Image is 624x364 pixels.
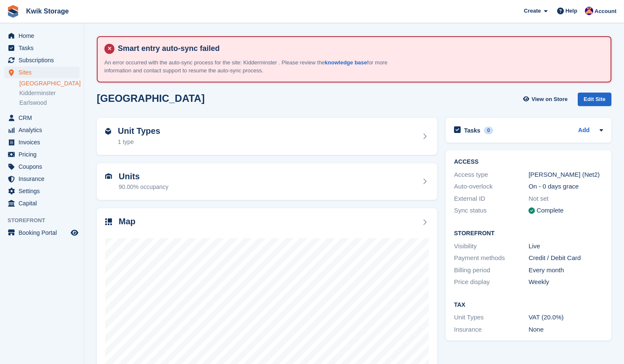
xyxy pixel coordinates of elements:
[118,126,160,136] h2: Unit Types
[97,163,437,200] a: Units 90.00% occupancy
[119,183,168,191] div: 90.00% occupancy
[454,277,528,287] div: Price display
[4,136,80,148] a: menu
[19,42,69,54] span: Tasks
[19,30,69,42] span: Home
[104,58,399,75] p: An error occurred with the auto-sync process for the site: Kidderminster . Please review the for ...
[7,5,19,18] img: stora-icon-8386f47178a22dfd0bd8f6a31ec36ba5ce8667c1dd55bd0f319d3a0aa187defe.svg
[19,54,69,66] span: Subscriptions
[19,173,69,185] span: Insurance
[19,66,69,78] span: Sites
[566,7,577,15] span: Help
[69,228,80,238] a: Preview store
[19,149,69,160] span: Pricing
[105,173,112,179] img: unit-icn-7be61d7bf1b0ce9d3e12c5938cc71ed9869f7b940bace4675aadf7bd6d80202e.svg
[528,266,603,275] div: Every month
[19,80,80,88] a: [GEOGRAPHIC_DATA]
[528,182,603,191] div: On - 0 days grace
[19,136,69,148] span: Invoices
[19,161,69,173] span: Coupons
[4,185,80,197] a: menu
[528,325,603,335] div: None
[4,227,80,239] a: menu
[528,277,603,287] div: Weekly
[19,124,69,136] span: Analytics
[119,217,135,226] h2: Map
[454,230,603,237] h2: Storefront
[454,266,528,275] div: Billing period
[464,127,481,134] h2: Tasks
[4,161,80,173] a: menu
[528,194,603,204] div: Not set
[97,118,437,155] a: Unit Types 1 type
[454,182,528,191] div: Auto-overlock
[118,138,160,146] div: 1 type
[578,93,611,110] a: Edit Site
[4,197,80,209] a: menu
[19,99,80,107] a: Earlswood
[105,128,111,135] img: unit-type-icn-2b2737a686de81e16bb02015468b77c625bbabd49415b5ef34ead5e3b44a266d.svg
[528,313,603,322] div: VAT (20.0%)
[454,302,603,308] h2: Tax
[97,93,204,104] h2: [GEOGRAPHIC_DATA]
[4,124,80,136] a: menu
[4,112,80,124] a: menu
[536,206,563,215] div: Complete
[8,216,84,225] span: Storefront
[522,93,571,106] a: View on Store
[578,93,611,106] div: Edit Site
[119,172,168,181] h2: Units
[19,227,69,239] span: Booking Portal
[23,4,72,18] a: Kwik Storage
[19,185,69,197] span: Settings
[595,7,616,16] span: Account
[4,42,80,54] a: menu
[454,313,528,322] div: Unit Types
[454,242,528,251] div: Visibility
[4,149,80,160] a: menu
[454,206,528,215] div: Sync status
[105,218,112,225] img: map-icn-33ee37083ee616e46c38cad1a60f524a97daa1e2b2c8c0bc3eb3415660979fc1.svg
[454,194,528,204] div: External ID
[528,170,603,180] div: [PERSON_NAME] (Net2)
[528,242,603,251] div: Live
[578,126,589,136] a: Add
[454,170,528,180] div: Access type
[531,95,568,104] span: View on Store
[114,44,604,53] h4: Smart entry auto-sync failed
[4,173,80,185] a: menu
[19,89,80,97] a: Kidderminster
[528,253,603,263] div: Credit / Debit Card
[454,325,528,335] div: Insurance
[585,7,593,15] img: Jade Stanley
[4,66,80,78] a: menu
[454,159,603,165] h2: ACCESS
[524,7,541,15] span: Create
[4,54,80,66] a: menu
[484,127,494,134] div: 0
[4,30,80,42] a: menu
[325,59,367,66] a: knowledge base
[454,253,528,263] div: Payment methods
[19,197,69,209] span: Capital
[19,112,69,124] span: CRM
